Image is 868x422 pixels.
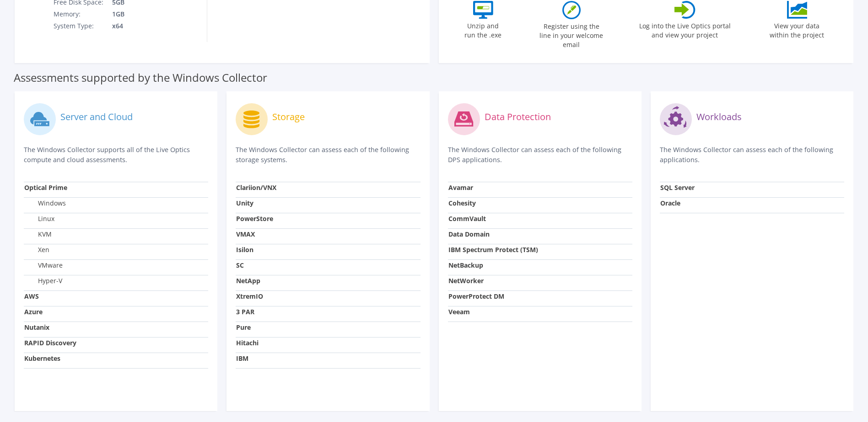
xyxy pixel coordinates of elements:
[236,145,420,165] p: The Windows Collector can assess each of the following storage systems.
[462,19,504,40] label: Unzip and run the .exe
[485,112,551,121] label: Data Protection
[448,230,490,238] strong: Data Domain
[24,214,54,223] label: Linux
[660,199,680,207] strong: Oracle
[24,199,66,208] label: Windows
[236,261,244,269] strong: SC
[448,307,470,316] strong: Veeam
[236,323,251,332] strong: Pure
[24,183,67,192] strong: Optical Prime
[105,20,170,32] td: x64
[448,261,483,269] strong: NetBackup
[236,338,259,347] strong: Hitachi
[236,230,255,238] strong: VMAX
[24,338,76,347] strong: RAPID Discovery
[236,214,273,223] strong: PowerStore
[24,354,60,363] strong: Kubernetes
[639,19,731,40] label: Log into the Live Optics portal and view your project
[53,8,105,20] td: Memory:
[236,276,260,285] strong: NetApp
[696,112,742,121] label: Workloads
[24,261,63,270] label: VMware
[105,8,170,20] td: 1GB
[60,112,133,121] label: Server and Cloud
[448,214,486,223] strong: CommVault
[660,145,844,165] p: The Windows Collector can assess each of the following applications.
[236,307,254,316] strong: 3 PAR
[448,145,632,165] p: The Windows Collector can assess each of the following DPS applications.
[448,245,538,254] strong: IBM Spectrum Protect (TSM)
[236,183,276,192] strong: Clariion/VNX
[24,292,39,301] strong: AWS
[448,292,504,301] strong: PowerProtect DM
[24,307,43,316] strong: Azure
[236,292,263,301] strong: XtremIO
[448,199,476,207] strong: Cohesity
[24,245,49,254] label: Xen
[236,354,248,363] strong: IBM
[236,245,253,254] strong: Isilon
[272,112,305,121] label: Storage
[53,20,105,32] td: System Type:
[14,73,267,82] label: Assessments supported by the Windows Collector
[448,183,473,192] strong: Avamar
[236,199,253,207] strong: Unity
[24,323,49,332] strong: Nutanix
[24,230,52,239] label: KVM
[660,183,695,192] strong: SQL Server
[764,19,830,40] label: View your data within the project
[448,276,484,285] strong: NetWorker
[24,276,62,285] label: Hyper-V
[537,19,606,49] label: Register using the line in your welcome email
[24,145,208,165] p: The Windows Collector supports all of the Live Optics compute and cloud assessments.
